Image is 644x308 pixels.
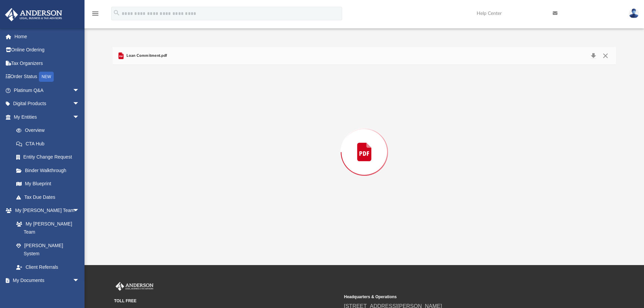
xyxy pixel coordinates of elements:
img: Anderson Advisors Platinum Portal [3,8,64,21]
a: Order StatusNEW [5,70,90,84]
span: arrow_drop_down [73,97,86,111]
a: My [PERSON_NAME] Teamarrow_drop_down [5,204,86,217]
a: Online Ordering [5,43,90,57]
small: Headquarters & Operations [344,294,569,300]
a: Client Referrals [9,260,86,274]
a: [PERSON_NAME] System [9,239,86,260]
span: arrow_drop_down [73,110,86,124]
span: Loan Commitment.pdf [125,53,167,59]
a: Overview [9,124,90,137]
i: menu [91,9,99,18]
a: Digital Productsarrow_drop_down [5,97,90,111]
a: Tax Organizers [5,56,90,70]
a: My [PERSON_NAME] Team [9,217,83,239]
span: arrow_drop_down [73,204,86,218]
a: menu [91,13,99,18]
a: My Documentsarrow_drop_down [5,274,86,287]
i: search [113,9,120,17]
a: Entity Change Request [9,150,90,164]
button: Download [587,51,599,61]
div: Preview [113,47,616,239]
a: My Entitiesarrow_drop_down [5,110,90,124]
small: TOLL FREE [114,298,339,304]
div: NEW [39,72,54,82]
a: Tax Due Dates [9,190,90,204]
button: Close [599,51,612,61]
img: User Pic [629,8,639,18]
a: Home [5,30,90,43]
a: CTA Hub [9,137,90,150]
a: My Blueprint [9,177,86,191]
a: Platinum Q&Aarrow_drop_down [5,84,90,97]
span: arrow_drop_down [73,84,86,97]
img: Anderson Advisors Platinum Portal [114,282,155,291]
span: arrow_drop_down [73,274,86,288]
a: Binder Walkthrough [9,164,90,177]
